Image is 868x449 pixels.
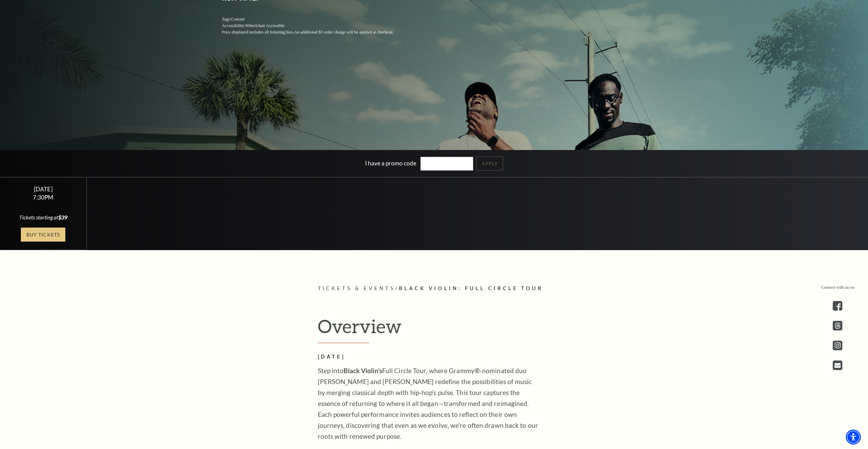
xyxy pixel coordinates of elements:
p: / [318,284,550,293]
a: Open this option - open in a new tab [833,360,842,370]
div: [DATE] [8,186,78,193]
p: Price displayed includes all ticketing fees. [222,29,410,36]
span: Tickets & Events [318,285,396,291]
p: Step into Full Circle Tour, where Grammy®-nominated duo [PERSON_NAME] and [PERSON_NAME] redefine ... [318,365,540,442]
a: Buy Tickets [21,228,65,242]
h2: [DATE] [318,353,540,361]
strong: Black Violin’s [344,367,382,375]
p: Tags: [222,16,410,23]
div: Tickets starting at [8,214,78,221]
span: Concert [231,17,245,22]
a: facebook - open in a new tab [833,301,842,311]
label: I have a promo code [365,159,416,166]
div: Accessibility Menu [846,430,861,445]
p: Connect with us on [821,284,854,291]
h2: Overview [318,315,550,343]
span: $39 [58,214,67,220]
span: An additional $5 order charge will be applied at checkout. [294,30,393,35]
span: Black Violin: Full Circle Tour [399,285,543,291]
a: instagram - open in a new tab [833,341,842,350]
span: Wheelchair Accessible [245,23,284,28]
div: 7:30PM [8,194,78,200]
p: Accessibility: [222,23,410,29]
a: threads.com - open in a new tab [833,321,842,330]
